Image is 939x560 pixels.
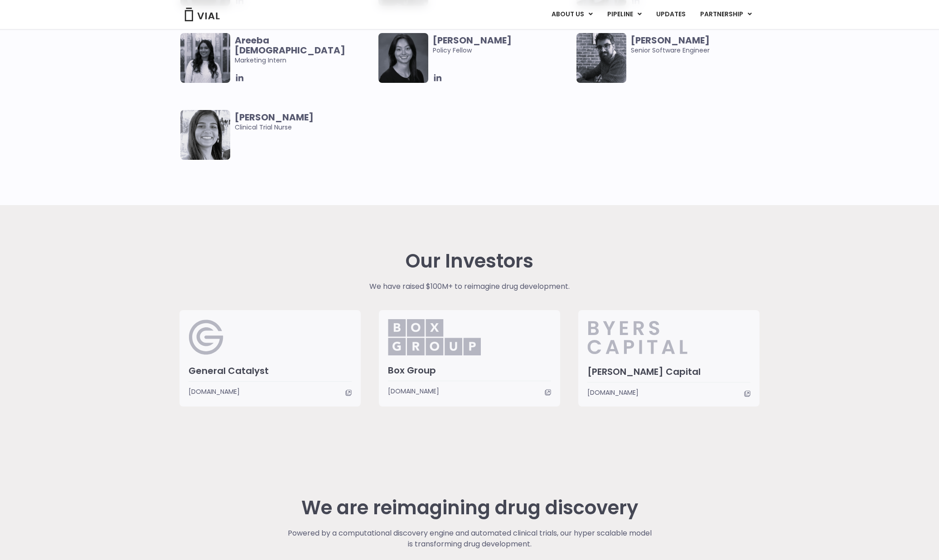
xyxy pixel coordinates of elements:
[235,35,374,65] span: Marketing Intern
[388,386,551,396] a: [DOMAIN_NAME]
[388,319,481,355] img: Box_Group.png
[189,387,352,397] a: [DOMAIN_NAME]
[189,365,352,377] h3: General Catalyst
[576,33,626,83] img: Smiling man named Dugi Surdulli
[433,34,512,47] b: [PERSON_NAME]
[433,35,572,55] span: Policy Fellow
[600,7,649,22] a: PIPELINEMenu Toggle
[378,33,428,83] img: Smiling woman named Claudia
[631,35,770,55] span: Senior Software Engineer
[180,33,230,83] img: Smiling woman named Areeba
[587,319,724,355] img: Byers_Capital.svg
[388,364,551,376] h3: Box Group
[587,388,639,397] span: [DOMAIN_NAME]
[180,110,230,160] img: Smiling woman named Deepa
[406,250,533,272] h2: Our Investors
[189,319,224,355] img: General Catalyst Logo
[189,387,240,397] span: [DOMAIN_NAME]
[184,8,220,21] img: Vial Logo
[286,528,653,550] p: Powered by a computational discovery engine and automated clinical trials, our hyper scalable mod...
[388,386,439,396] span: [DOMAIN_NAME]
[649,7,692,22] a: UPDATES
[587,366,750,378] h3: [PERSON_NAME] Capital
[693,7,759,22] a: PARTNERSHIPMenu Toggle
[312,281,627,292] p: We have raised $100M+ to reimagine drug development.
[235,112,374,132] span: Clinical Trial Nurse
[235,111,314,124] b: [PERSON_NAME]
[544,7,600,22] a: ABOUT USMenu Toggle
[631,34,710,47] b: [PERSON_NAME]
[235,34,345,57] b: Areeba [DEMOGRAPHIC_DATA]
[286,497,653,519] h2: We are reimagining drug discovery
[587,388,750,397] a: [DOMAIN_NAME]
